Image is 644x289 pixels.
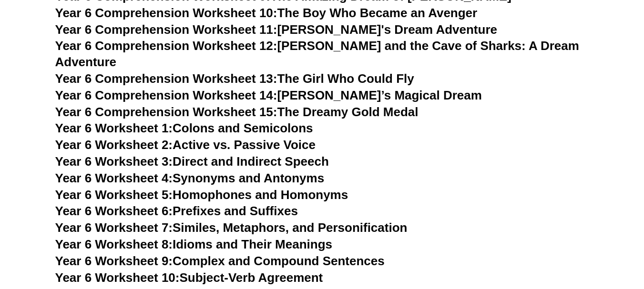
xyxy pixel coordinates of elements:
span: Year 6 Worksheet 3: [55,154,173,169]
span: Year 6 Comprehension Worksheet 12: [55,39,277,53]
span: Year 6 Worksheet 2: [55,138,173,152]
span: Year 6 Comprehension Worksheet 14: [55,88,277,102]
a: Year 6 Worksheet 5:Homophones and Homonyms [55,188,348,202]
a: Year 6 Comprehension Worksheet 10:The Boy Who Became an Avenger [55,6,478,20]
a: Year 6 Worksheet 1:Colons and Semicolons [55,121,313,135]
a: Year 6 Comprehension Worksheet 14:[PERSON_NAME]’s Magical Dream [55,88,482,102]
a: Year 6 Worksheet 6:Prefixes and Suffixes [55,204,298,218]
span: Year 6 Worksheet 9: [55,254,173,268]
a: Year 6 Comprehension Worksheet 11:[PERSON_NAME]'s Dream Adventure [55,22,497,37]
span: Year 6 Worksheet 10: [55,270,180,285]
a: Year 6 Worksheet 10:Subject-Verb Agreement [55,270,323,285]
span: Year 6 Worksheet 7: [55,220,173,235]
span: Year 6 Comprehension Worksheet 13: [55,71,277,86]
a: Year 6 Worksheet 7:Similes, Metaphors, and Personification [55,220,408,235]
a: Year 6 Comprehension Worksheet 15:The Dreamy Gold Medal [55,105,419,119]
span: Year 6 Worksheet 4: [55,171,173,185]
iframe: Chat Widget [485,181,644,289]
span: Year 6 Worksheet 6: [55,204,173,218]
span: Year 6 Worksheet 8: [55,237,173,251]
a: Year 6 Comprehension Worksheet 12:[PERSON_NAME] and the Cave of Sharks: A Dream Adventure [55,39,579,69]
span: Year 6 Comprehension Worksheet 15: [55,105,277,119]
a: Year 6 Worksheet 3:Direct and Indirect Speech [55,154,329,169]
span: Year 6 Comprehension Worksheet 11: [55,22,277,37]
span: Year 6 Comprehension Worksheet 10: [55,6,277,20]
span: Year 6 Worksheet 1: [55,121,173,135]
a: Year 6 Worksheet 2:Active vs. Passive Voice [55,138,316,152]
a: Year 6 Worksheet 9:Complex and Compound Sentences [55,254,385,268]
span: Year 6 Worksheet 5: [55,188,173,202]
a: Year 6 Comprehension Worksheet 13:The Girl Who Could Fly [55,71,414,86]
a: Year 6 Worksheet 4:Synonyms and Antonyms [55,171,325,185]
a: Year 6 Worksheet 8:Idioms and Their Meanings [55,237,332,251]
